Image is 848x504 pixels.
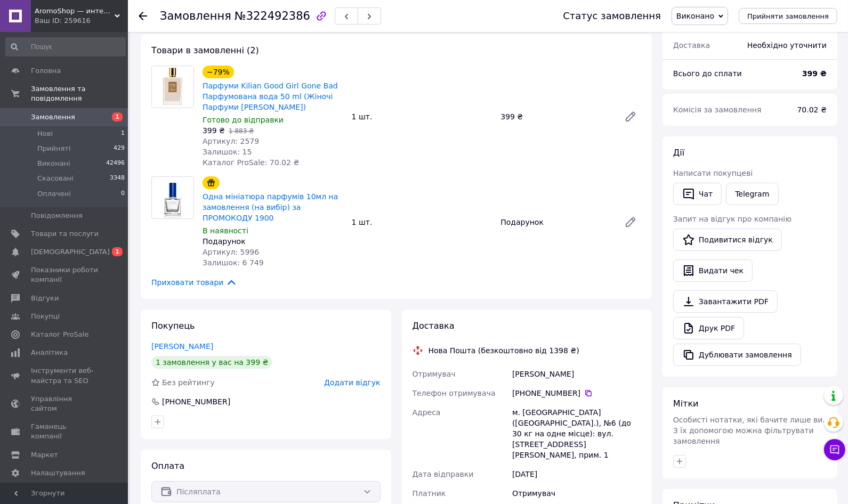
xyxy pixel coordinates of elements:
div: м. [GEOGRAPHIC_DATA] ([GEOGRAPHIC_DATA].), №6 (до 30 кг на одне місце): вул. [STREET_ADDRESS][PER... [510,403,643,465]
span: Написати покупцеві [673,169,753,177]
span: Виконані [37,159,70,168]
div: [PHONE_NUMBER] [512,388,641,399]
div: −79% [203,66,234,78]
span: В наявності [203,226,248,235]
button: Чат з покупцем [824,439,845,460]
div: [PERSON_NAME] [510,364,643,384]
a: Редагувати [620,106,641,127]
div: 1 замовлення у вас на 399 ₴ [151,356,272,369]
div: Нова Пошта (безкоштовно від 1398 ₴) [426,345,582,356]
span: Залишок: 6 749 [203,258,264,267]
span: Налаштування [31,468,85,478]
a: Друк PDF [673,317,744,339]
span: Дата відправки [413,470,474,478]
span: 70.02 ₴ [797,105,827,114]
span: AromoShop — интернет-магазин парфюмерии и косметики [35,6,115,16]
button: Чат [673,183,722,205]
span: Відгуки [31,294,59,303]
span: Управління сайтом [31,394,99,413]
span: Особисті нотатки, які бачите лише ви. З їх допомогою можна фільтрувати замовлення [673,416,825,445]
a: Одна мініатюра парфумів 10мл на замовлення (на вибір) за ПРОМОКОДУ 1900 [203,192,338,222]
span: Всього до сплати [673,69,742,78]
span: Покупці [31,312,60,321]
span: Артикул: 5996 [203,248,259,256]
span: Товари та послуги [31,229,99,239]
span: 1 [121,129,125,139]
button: Видати чек [673,259,753,282]
span: Замовлення [31,112,75,122]
span: 3348 [110,174,125,183]
span: Головна [31,66,61,76]
span: Покупець [151,321,195,331]
img: Одна мініатюра парфумів 10мл на замовлення (на вибір) за ПРОМОКОДУ 1900 [155,177,191,218]
button: Дублювати замовлення [673,344,801,366]
span: Каталог ProSale: 70.02 ₴ [203,158,299,167]
div: Повернутися назад [139,11,147,21]
span: Оплачені [37,189,71,199]
span: 429 [114,144,125,153]
a: Завантажити PDF [673,290,778,313]
span: №322492386 [235,10,310,22]
div: Необхідно уточнити [741,34,833,57]
span: Отримувач [413,370,456,378]
span: Приховати товари [151,277,237,288]
span: Прийняті [37,144,70,153]
span: Додати відгук [324,378,380,387]
b: 399 ₴ [802,69,827,78]
span: Виконано [676,12,714,20]
span: Дії [673,148,684,158]
span: 1 [112,112,123,121]
div: Ваш ID: 259616 [35,16,128,26]
span: 42496 [106,159,125,168]
span: Замовлення [160,10,231,22]
div: Подарунок [496,215,616,230]
span: Артикул: 2579 [203,137,259,145]
div: 1 шт. [348,215,497,230]
span: 0 [121,189,125,199]
span: Нові [37,129,53,139]
span: Платник [413,489,446,498]
span: Товари в замовленні (2) [151,45,259,55]
a: Парфуми Kilian Good Girl Gone Bad Парфумована вода 50 ml (Жіночі Парфуми [PERSON_NAME]) [203,82,338,111]
a: Редагувати [620,212,641,233]
span: [DEMOGRAPHIC_DATA] [31,247,110,257]
span: Мітки [673,399,699,409]
a: [PERSON_NAME] [151,342,213,351]
span: Аналітика [31,348,68,357]
div: 399 ₴ [496,109,616,124]
span: Замовлення та повідомлення [31,84,128,103]
span: Маркет [31,450,58,460]
span: Запит на відгук про компанію [673,215,792,223]
span: Готово до відправки [203,116,284,124]
div: [PHONE_NUMBER] [161,396,231,407]
span: Залишок: 15 [203,148,252,156]
span: Доставка [413,321,455,331]
span: Доставка [673,41,710,50]
span: Повідомлення [31,211,83,221]
div: [DATE] [510,465,643,484]
span: Адреса [413,408,441,417]
span: Прийняти замовлення [747,12,829,20]
span: Без рейтингу [162,378,215,387]
img: Парфуми Kilian Good Girl Gone Bad Парфумована вода 50 ml (Жіночі Парфуми Кіліан Гуд Герл) [152,66,193,108]
input: Пошук [5,37,126,56]
span: Гаманець компанії [31,422,99,441]
div: Статус замовлення [563,11,661,21]
span: Інструменти веб-майстра та SEO [31,366,99,385]
button: Прийняти замовлення [739,8,837,24]
a: Telegram [726,183,778,205]
span: 399 ₴ [203,126,225,135]
div: Отримувач [510,484,643,503]
span: Показники роботи компанії [31,265,99,284]
span: Комісія за замовлення [673,105,762,114]
div: 1 шт. [348,109,497,124]
span: Телефон отримувача [413,389,496,397]
span: Каталог ProSale [31,330,88,339]
div: Подарунок [203,236,343,247]
span: Оплата [151,461,184,471]
span: Скасовані [37,174,74,183]
span: 1 883 ₴ [229,127,254,135]
span: 1 [112,247,123,256]
a: Подивитися відгук [673,229,782,251]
